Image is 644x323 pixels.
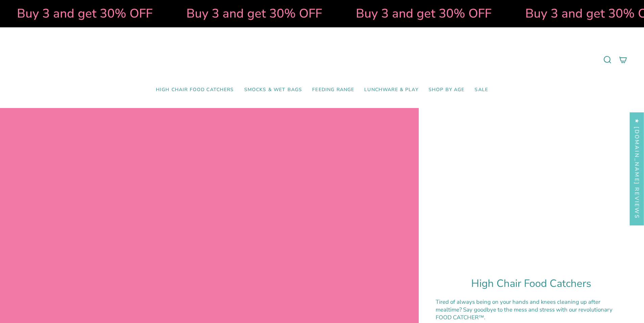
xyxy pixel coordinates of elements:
[359,82,423,98] a: Lunchware & Play
[307,82,359,98] a: Feeding Range
[423,82,470,98] a: Shop by Age
[429,87,465,93] span: Shop by Age
[163,5,299,22] strong: Buy 3 and get 30% OFF
[630,112,644,225] div: Click to open Judge.me floating reviews tab
[151,82,239,98] a: High Chair Food Catchers
[244,87,302,93] span: Smocks & Wet Bags
[312,87,354,93] span: Feeding Range
[475,87,488,93] span: SALE
[239,82,307,98] a: Smocks & Wet Bags
[502,5,638,22] strong: Buy 3 and get 30% OFF
[364,87,418,93] span: Lunchware & Play
[156,87,234,93] span: High Chair Food Catchers
[264,37,381,82] a: Mumma’s Little Helpers
[436,277,627,290] h1: High Chair Food Catchers
[436,298,627,321] p: Tired of always being on your hands and knees cleaning up after mealtime? Say goodbye to the mess...
[469,82,493,98] a: SALE
[333,5,468,22] strong: Buy 3 and get 30% OFF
